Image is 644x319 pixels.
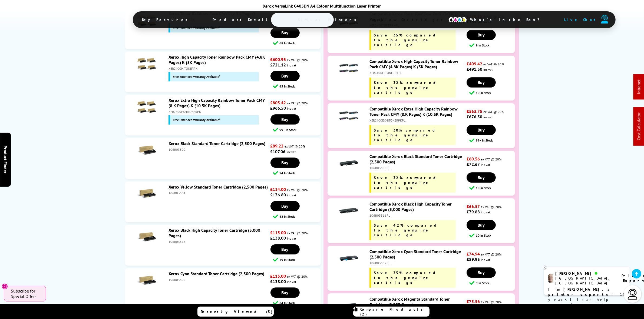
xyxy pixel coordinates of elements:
span: Save 32% compared to the genuine cartridge [374,80,441,95]
span: ex VAT @ 20% [287,231,308,235]
strong: £79.88 [467,209,480,214]
div: 99+ In Stock [469,138,515,143]
span: Buy [478,270,485,275]
span: inc vat [483,68,493,72]
span: Buy [478,127,485,133]
span: inc vat [287,193,296,197]
span: ex VAT @ 20% [483,62,504,66]
span: ex VAT @ 20% [481,205,501,209]
strong: £114.00 [270,187,286,192]
span: Live Chat [564,17,598,22]
span: inc vat [287,236,296,240]
span: Buy [282,73,289,79]
span: inc vat [481,210,490,214]
strong: £136.80 [270,192,286,197]
span: inc vat [287,150,296,154]
div: 10 In Stock [469,90,515,95]
div: Xerox VersaLink C405DN A4 Colour Multifunction Laser Printer [133,3,511,9]
span: Save 42% compared to the genuine cartridge [374,223,442,237]
span: ex VAT @ 20% [285,144,305,148]
strong: £676.50 [467,114,482,119]
strong: £89.22 [270,143,284,149]
span: ex VAT @ 20% [287,274,308,278]
span: Buy [282,117,289,122]
strong: £72.67 [467,162,480,167]
strong: £75.56 [467,299,480,304]
div: 10 In Stock [469,233,515,238]
a: Recently Viewed (5) [197,307,274,317]
a: Compatible Xerox High Capacity Toner Rainbow Pack CMY (4.8K Pages) K (5K Pages) [369,59,458,69]
span: Buy [478,80,485,85]
span: inc vat [287,106,296,110]
div: 84 In Stock [273,300,321,305]
img: Compatible Xerox Magenta Standard Toner Cartridge (2,500 Pages) [339,296,358,315]
span: ex VAT @ 20% [481,252,501,256]
span: Save 32% compared to the genuine cartridge [374,175,441,190]
a: Compatible Xerox Black High Capacity Toner Cartridge (5,000 Pages) [369,201,452,212]
span: Save 35% compared to the genuine cartridge [374,33,441,47]
span: Buy [478,175,485,180]
img: Xerox Yellow Standard Toner Cartridge (2,500 Pages) [137,184,156,203]
span: Subscribe for Special Offers [11,288,41,299]
span: inc vat [481,258,490,262]
div: 68 In Stock [273,41,321,46]
img: user-headset-duotone.svg [601,15,609,23]
strong: £563.75 [467,109,482,114]
span: ex VAT @ 20% [287,58,308,62]
div: 94 In Stock [273,170,321,176]
img: Compatible Xerox High Capacity Toner Rainbow Pack CMY (4.8K Pages) K (5K Pages) [339,59,358,78]
strong: £805.42 [270,100,286,105]
div: 9 In Stock [469,280,515,286]
span: Key Features [134,13,199,26]
div: 106R03500 [169,147,269,152]
strong: £115.00 [270,273,286,279]
div: 106R03502 [169,278,269,282]
strong: £138.00 [270,235,286,241]
span: Free Extended Warranty Available* [173,75,220,79]
span: inc vat [483,115,493,119]
img: Xerox High Capacity Toner Rainbow Pack CMY (4.8K Pages) K (5K Pages) [137,54,156,73]
a: Xerox Yellow Standard Toner Cartridge (2,500 Pages) [169,184,268,190]
img: cmyk-icon.svg [448,17,467,23]
span: Buy [282,247,289,252]
span: ex VAT @ 20% [481,300,501,304]
img: Xerox Black Standard Toner Cartridge (2,500 Pages) [137,141,156,160]
a: Compatible Xerox Cyan Standard Toner Cartridge (2,500 Pages) [369,249,461,260]
b: I'm [PERSON_NAME], a printer expert [548,287,611,297]
img: Compatible Xerox Black High Capacity Toner Cartridge (5,000 Pages) [339,201,358,220]
span: ex VAT @ 20% [287,101,308,105]
div: 106R03500PL [369,166,465,170]
img: ashley-livechat.png [548,274,553,283]
div: 45 In Stock [273,84,321,89]
a: Xerox Black High Capacity Toner Cartridge (5,000 Pages) [169,227,260,238]
img: Xerox Black High Capacity Toner Cartridge (5,000 Pages) [137,227,156,246]
a: Cost Calculator [636,113,642,140]
span: Compare Products (2) [361,307,429,317]
strong: £721.12 [270,62,286,68]
span: Save 35% compared to the genuine cartridge [374,270,441,285]
a: Intranet [636,80,642,94]
a: Xerox Black Standard Toner Cartridge (2,500 Pages) [169,141,265,146]
div: 106R03516 [169,240,269,244]
div: 10 In Stock [469,185,515,190]
div: XERC400EXHITONERPK [169,110,269,114]
img: Compatible Xerox Extra High Capacity Rainbow Toner Pack CMY (8.K Pages) K (10.5K Pages) [339,106,358,125]
div: 9 In Stock [469,43,515,48]
strong: £60.56 [467,156,480,162]
img: user-headset-light.svg [627,289,638,300]
img: Compatible Xerox Cyan Standard Toner Cartridge (2,500 Pages) [339,249,358,268]
span: inc vat [481,163,490,167]
div: [GEOGRAPHIC_DATA], [GEOGRAPHIC_DATA] [556,276,615,286]
span: Buy [282,30,289,35]
button: Close [2,283,8,290]
strong: £89.93 [467,257,480,262]
strong: £66.57 [467,204,480,209]
a: Xerox High Capacity Toner Rainbow Pack CMY (4.8K Pages) K (5K Pages) [169,54,265,65]
strong: £74.94 [467,251,480,257]
span: Buy [478,32,485,38]
span: Save 30% compared to the genuine cartridge [374,128,440,142]
strong: £138.00 [270,279,286,284]
span: ex VAT @ 20% [287,188,308,192]
span: inc vat [287,63,296,67]
a: Xerox Extra High Capacity Rainbow Toner Pack CMY (8.K Pages) K (10.5K Pages) [169,98,265,108]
